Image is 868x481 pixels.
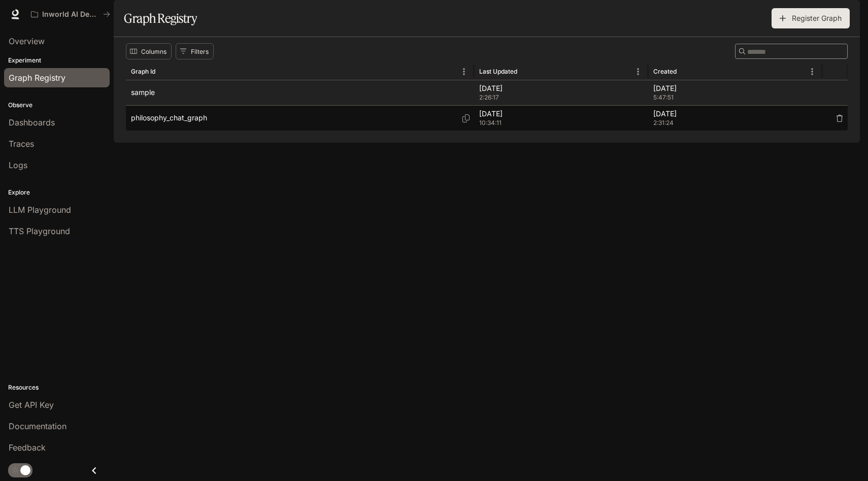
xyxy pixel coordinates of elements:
[735,44,848,59] div: Search
[653,68,677,75] div: Created
[126,43,172,59] button: Select columns
[630,64,646,79] button: Menu
[479,92,643,103] span: 2:26:17
[653,92,817,103] span: 5:47:51
[772,8,850,28] button: Register Graph
[131,87,155,98] p: sample
[653,83,817,93] p: [DATE]
[479,109,643,119] p: [DATE]
[26,4,115,24] button: All workspaces
[156,64,172,79] button: Sort
[458,110,474,126] button: Copy Graph Id
[479,118,643,128] span: 10:34:11
[176,43,214,59] button: Show filters
[124,8,197,28] h1: Graph Registry
[653,109,817,119] p: [DATE]
[678,64,693,79] button: Sort
[479,83,643,93] p: [DATE]
[131,113,207,123] p: philosophy_chat_graph
[131,68,155,75] div: Graph Id
[456,64,472,79] button: Menu
[479,68,517,75] div: Last Updated
[518,64,533,79] button: Sort
[805,64,820,79] button: Menu
[42,10,99,19] p: Inworld AI Demos
[653,118,817,128] span: 2:31:24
